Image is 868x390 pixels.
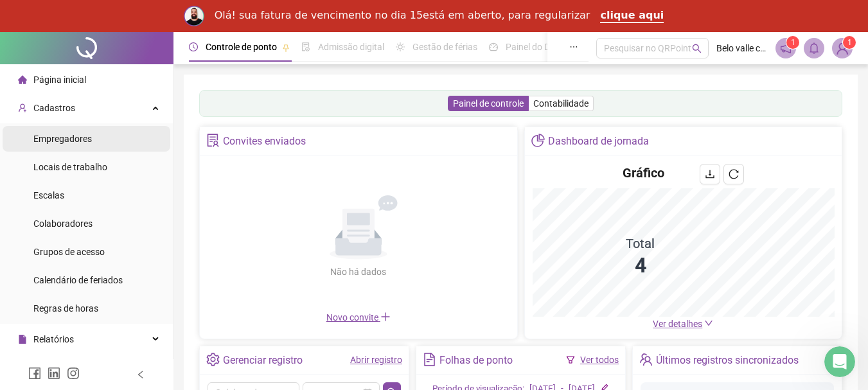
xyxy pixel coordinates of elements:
sup: Atualize o seu contato no menu Meus Dados [843,36,856,49]
span: Painel de controle [453,98,524,109]
h4: Gráfico [623,164,664,182]
div: Olá! sua fatura de vencimento no dia 15está em aberto, para regularizar [215,9,590,22]
div: Não há dados [299,265,418,279]
span: 1 [847,38,852,47]
span: search [692,44,702,53]
span: filter [566,355,575,364]
span: Belo valle cosmeticos [716,41,768,55]
span: Controle de ponto [206,42,277,52]
div: Gerenciar registro [223,350,303,371]
a: clique aqui [600,9,664,23]
span: Página inicial [33,75,86,85]
span: user-add [18,103,27,112]
span: Calendário de feriados [33,275,123,285]
a: Abrir registro [350,355,402,365]
span: Empregadores [33,134,92,144]
span: file-done [301,42,310,51]
div: Folhas de ponto [439,350,513,371]
a: Ver todos [580,355,619,365]
span: facebook [28,367,41,380]
div: Convites enviados [223,130,306,152]
span: linkedin [48,367,60,380]
span: left [136,370,145,379]
span: Regras de horas [33,303,98,314]
span: notification [780,42,792,54]
span: file-text [423,353,436,366]
img: Profile image for Rodolfo [184,6,204,26]
span: Grupos de acesso [33,247,105,257]
button: ellipsis [559,32,589,62]
span: sun [396,42,405,51]
span: reload [729,169,739,179]
span: ellipsis [569,42,578,51]
span: solution [206,134,220,147]
div: Dashboard de jornada [548,130,649,152]
span: Painel do DP [506,42,556,52]
span: dashboard [489,42,498,51]
span: Admissão digital [318,42,384,52]
span: home [18,75,27,84]
span: team [639,353,653,366]
span: setting [206,353,220,366]
span: download [705,169,715,179]
img: 87325 [833,39,852,58]
div: Últimos registros sincronizados [656,350,799,371]
sup: 1 [786,36,799,49]
span: plus [380,312,391,322]
span: Relatórios [33,334,74,344]
span: pushpin [282,44,290,51]
span: Colaboradores [33,218,93,229]
span: Locais de trabalho [33,162,107,172]
span: Novo convite [326,312,391,323]
span: Gestão de férias [412,42,477,52]
span: Cadastros [33,103,75,113]
span: file [18,335,27,344]
span: Escalas [33,190,64,200]
span: bell [808,42,820,54]
a: Ver detalhes down [653,319,713,329]
span: 1 [791,38,795,47]
span: Contabilidade [533,98,589,109]
span: clock-circle [189,42,198,51]
iframe: Intercom live chat [824,346,855,377]
span: pie-chart [531,134,545,147]
span: down [704,319,713,328]
span: instagram [67,367,80,380]
span: Ver detalhes [653,319,702,329]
